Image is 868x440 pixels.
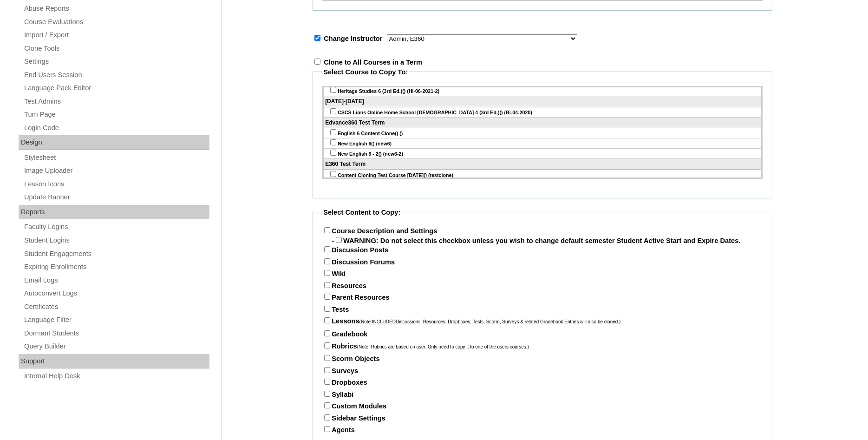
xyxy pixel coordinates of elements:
[23,235,209,246] a: Student Logins
[19,205,209,220] div: Reports
[23,275,209,286] a: Email Logs
[23,152,209,164] a: Stylesheet
[23,165,209,177] a: Image Uploader
[23,122,209,134] a: Login Code
[324,270,330,276] input: Wiki
[23,69,209,81] a: End Users Session
[324,330,330,336] input: Gradebook
[332,237,740,244] label: - WARNING: Do not select this checkbox unless you wish to change default semester Student Active ...
[324,342,330,348] input: Rubrics(Note: Rubrics are based on user. Only need to copy it to one of the users courses.)
[23,370,209,382] a: Internal Help Desk
[322,426,355,433] label: Agents
[23,43,209,54] a: Clone Tools
[19,354,209,369] div: Support
[322,67,409,77] legend: Select Course to Copy To:
[23,178,209,190] a: Lesson Icons
[357,344,529,349] span: (Note: Rubrics are based on user. Only need to copy it to one of the users courses.)
[19,135,209,150] div: Design
[324,138,761,149] div: New English 6() (new6)
[23,301,209,313] a: Certificates
[23,288,209,299] a: Autoconvert Logs
[322,270,346,277] label: Wiki
[324,355,330,361] input: Scorm Objects
[324,414,330,420] input: Sidebar Settings
[324,96,761,107] div: [DATE]-[DATE]
[23,328,209,339] a: Dormant Students
[322,227,437,235] label: Course Description and Settings
[322,317,620,325] label: Lessons
[324,391,330,397] input: Syllabi
[23,109,209,120] a: Turn Page
[322,330,367,338] label: Gradebook
[23,56,209,67] a: Settings
[324,107,761,118] div: CSCS Lions Online Home School [DEMOGRAPHIC_DATA] 4 (3rd Ed.)() (Bi-04-2020)
[324,282,330,288] input: Resources
[23,82,209,94] a: Language Pack Editor
[23,191,209,203] a: Update Banner
[324,246,330,252] input: Discussion Posts
[359,319,621,324] span: (Note: Discussions, Resources, Dropboxes, Tests, Scorm, Surveys & related Gradebook Entries will ...
[322,367,358,374] label: Surveys
[336,237,342,243] input: -WARNING: Do not select this checkbox unless you wish to change default semester Student Active S...
[322,306,349,313] label: Tests
[23,96,209,107] a: Test Admins
[324,128,761,138] div: English 6 Content Clone() ()
[322,208,401,217] legend: Select Content to Copy:
[324,35,382,42] b: Change Instructor
[322,355,379,362] label: Scorm Objects
[322,379,367,386] label: Dropboxes
[23,341,209,352] a: Query Builder
[324,306,330,312] input: Tests
[324,258,330,264] input: Discussion Forums
[324,426,330,432] input: Agents
[324,159,761,170] div: E360 Test Term
[322,282,366,289] label: Resources
[23,261,209,273] a: Expiring Enrollments
[324,118,761,129] div: Edvance360 Test Term
[322,342,529,350] label: Rubrics
[23,3,209,14] a: Abuse Reports
[324,367,330,373] input: Surveys
[322,294,390,301] label: Parent Resources
[324,227,330,233] input: Course Description and Settings
[324,379,330,385] input: Dropboxes
[23,221,209,233] a: Faculty Logins
[322,258,395,266] label: Discussion Forums
[23,314,209,326] a: Language Filter
[322,402,386,410] label: Custom Modules
[372,319,396,324] u: INCLUDED
[324,317,330,323] input: Lessons(Note:INCLUDEDDiscussions, Resources, Dropboxes, Tests, Scorm, Surveys & related Gradebook...
[322,414,385,422] label: Sidebar Settings
[23,29,209,41] a: Import / Export
[324,170,761,180] div: Content Cloning Test Course [DATE]() (testclone)
[324,86,761,96] div: Heritage Studies 6 (3rd Ed.)() (Hi-06-2021-2)
[324,294,330,300] input: Parent Resources
[324,402,330,408] input: Custom Modules
[324,149,761,159] div: New English 6 - 2() (new6-2)
[322,391,353,398] label: Syllabi
[23,16,209,28] a: Course Evaluations
[23,248,209,260] a: Student Engagements
[324,59,422,66] b: Clone to All Courses in a Term
[322,246,388,254] label: Discussion Posts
